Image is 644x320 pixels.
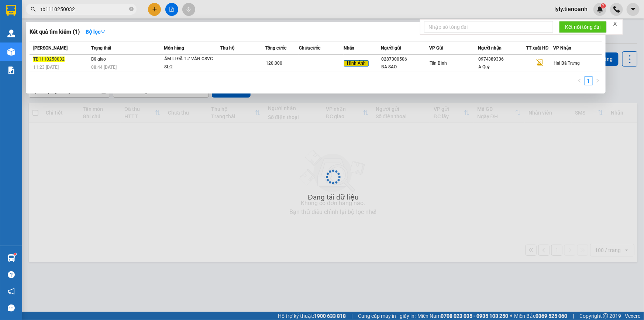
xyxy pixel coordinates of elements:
span: Hai Bà Trưng [554,61,580,66]
button: right [593,76,602,85]
span: message [8,304,15,312]
button: Bộ lọcdown [80,26,111,38]
span: left [578,78,582,83]
span: 08:44 [DATE] [91,65,117,70]
span: Kết nối tổng đài [565,23,601,31]
h3: Kết quả tìm kiếm ( 1 ) [30,28,80,36]
img: logo-vxr [6,5,16,16]
span: close [613,21,618,26]
span: right [595,78,600,83]
input: Nhập số tổng đài [424,21,553,33]
li: 1 [584,76,593,85]
img: solution-icon [7,67,15,74]
div: 0974389336 [478,55,526,63]
span: close-circle [129,6,134,13]
span: VP Gửi [429,45,443,51]
span: close-circle [129,7,134,11]
span: Đã giao [91,57,106,62]
button: Kết nối tổng đài [559,21,607,33]
li: Previous Page [575,76,584,85]
span: [PERSON_NAME] [33,45,68,51]
span: Hình Ảnh [344,60,369,67]
span: Thu hộ [220,45,234,51]
span: Nhãn [344,45,354,51]
div: BA SAO [381,63,429,71]
span: Trạng thái [91,45,111,51]
span: Tân Bình [430,61,447,66]
span: TB1110250032 [33,57,65,62]
div: 0287300506 [381,55,429,63]
a: 1 [585,77,593,85]
span: Người gửi [381,45,401,51]
span: 11:23 [DATE] [33,65,59,70]
strong: Bộ lọc [86,29,106,35]
div: ÂM LI ĐÃ TƯ VẤN CSVC [164,55,220,63]
div: A Quý [478,63,526,71]
span: notification [8,288,15,295]
span: search [31,7,36,12]
span: 120.000 [266,61,282,66]
sup: 1 [14,253,16,255]
input: Tìm tên, số ĐT hoặc mã đơn [41,5,128,13]
span: Chưa cước [299,45,321,51]
button: left [575,76,584,85]
img: warehouse-icon [7,254,15,262]
div: SL: 2 [164,63,220,71]
span: Tổng cước [265,45,286,51]
span: TT xuất HĐ [526,45,549,51]
span: question-circle [8,271,15,278]
li: Next Page [593,76,602,85]
span: Người nhận [478,45,502,51]
span: Món hàng [164,45,184,51]
span: down [100,29,106,34]
span: VP Nhận [553,45,571,51]
img: warehouse-icon [7,30,15,37]
img: warehouse-icon [7,48,15,56]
